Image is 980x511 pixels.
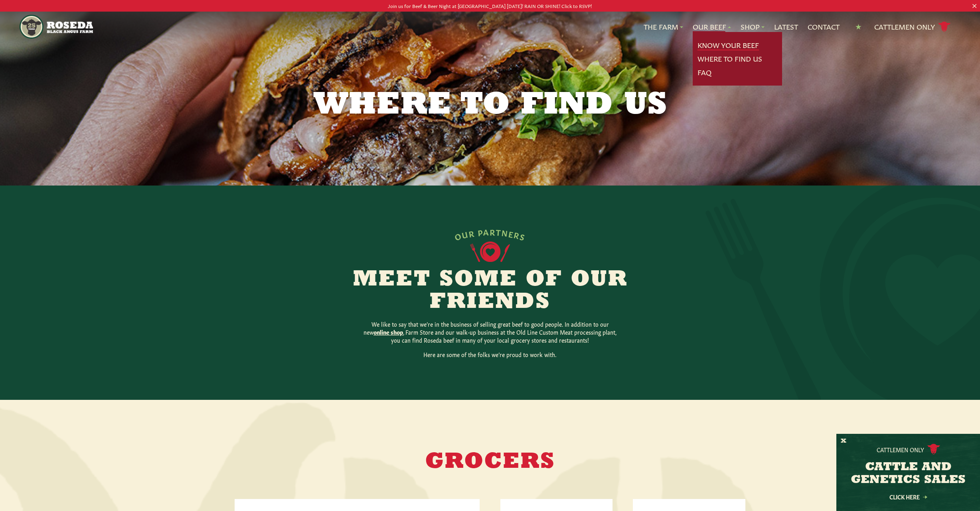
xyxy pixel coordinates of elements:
div: OUR PARTNERS [453,227,527,242]
h2: Meet Some of Our Friends [337,269,643,313]
span: R [490,227,496,236]
span: S [519,232,527,242]
a: FAQ [697,67,711,78]
a: Contact [808,22,840,32]
a: online shop [373,328,403,336]
img: cattle-icon.svg [927,444,940,455]
img: https://roseda.com/wp-content/uploads/2021/05/roseda-25-header.png [20,15,93,39]
p: Cattlemen Only [877,445,924,453]
span: N [501,228,509,237]
h2: Grocers [362,451,618,473]
a: Our Beef [693,22,731,32]
span: R [468,228,475,238]
span: R [513,230,521,240]
a: Know Your Beef [697,40,759,50]
h3: CATTLE AND GENETICS SALES [846,461,970,487]
a: Latest [774,22,798,32]
p: Join us for Beef & Beer Night at [GEOGRAPHIC_DATA] [DATE]! RAIN OR SHINE! Click to RSVP! [49,2,931,10]
span: T [496,227,502,236]
h1: Where to Find Us [286,90,694,122]
span: E [508,229,515,238]
a: Shop [741,22,765,32]
a: Where To Find Us [697,54,762,64]
a: Cattlemen Only [874,20,951,34]
span: U [461,229,469,239]
span: P [477,227,484,236]
button: X [841,437,846,445]
p: Here are some of the folks we’re proud to work with. [362,350,618,358]
nav: Main Navigation [20,12,960,42]
a: Click Here [872,494,944,499]
span: O [453,231,462,241]
p: We like to say that we’re in the business of selling great beef to good people. In addition to ou... [362,320,618,344]
a: The Farm [644,22,683,32]
span: A [483,227,490,236]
